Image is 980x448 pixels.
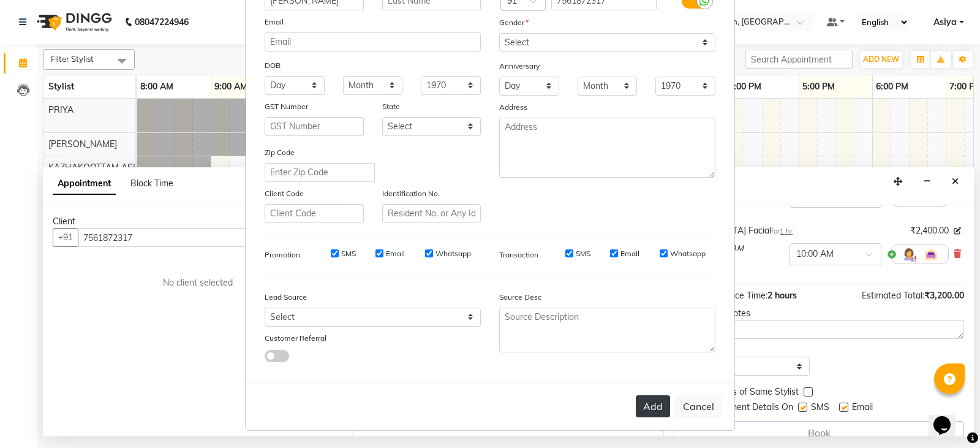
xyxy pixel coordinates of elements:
label: GST Number [265,101,308,112]
label: Source Desc [499,292,541,303]
input: Resident No. or Any Id [382,204,481,223]
label: SMS [341,248,356,259]
label: DOB [265,60,281,71]
input: Email [265,32,481,51]
label: SMS [576,248,590,259]
input: Client Code [265,204,364,223]
label: Anniversary [499,61,540,72]
input: GST Number [265,117,364,136]
label: Client Code [265,188,304,199]
input: Enter Zip Code [265,163,375,182]
label: Whatsapp [670,248,706,259]
label: State [382,101,400,112]
label: Zip Code [265,147,295,158]
label: Transaction [499,249,538,260]
button: Cancel [675,395,722,418]
label: Email [265,17,284,28]
button: Add [636,395,670,417]
label: Gender [499,17,529,28]
label: Promotion [265,249,300,260]
label: Email [620,248,639,259]
label: Identification No. [382,188,440,199]
label: Customer Referral [265,333,326,344]
label: Lead Source [265,292,307,303]
label: Address [499,102,527,113]
label: Whatsapp [435,248,471,259]
label: Email [386,248,405,259]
